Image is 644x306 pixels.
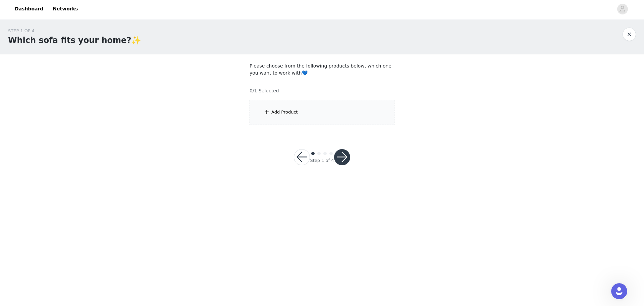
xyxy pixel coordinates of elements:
[310,157,334,164] div: Step 1 of 4
[271,109,298,116] div: Add Product
[11,1,47,16] a: Dashboard
[611,283,627,299] iframe: Intercom live chat
[49,1,82,16] a: Networks
[250,87,279,94] h4: 0/1 Selected
[250,62,394,77] p: Please choose from the following products below, which one you want to work with💙
[8,34,141,46] h1: Which sofa fits your home?✨
[619,4,626,14] div: avatar
[8,28,141,34] div: STEP 1 OF 4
